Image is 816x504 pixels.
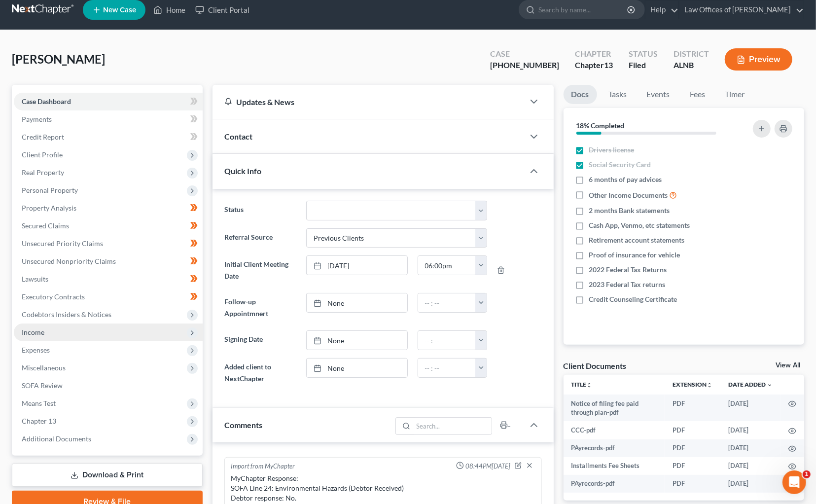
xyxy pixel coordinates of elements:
td: [DATE] [720,439,781,457]
div: Case [490,48,559,60]
span: Case Dashboard [22,97,71,106]
span: 2022 Federal Tax Returns [589,265,667,275]
td: PDF [665,421,720,439]
span: Personal Property [22,186,78,194]
span: Cash App, Venmo, etc statements [589,220,690,230]
input: Search by name... [538,0,629,19]
td: [DATE] [720,457,781,475]
td: Installments Fee Sheets [564,457,665,475]
span: Payments [22,115,52,123]
div: [PHONE_NUMBER] [490,60,559,71]
a: Client Portal [190,1,254,19]
a: View All [776,362,800,369]
span: New Case [103,6,136,14]
div: ALNB [674,60,709,71]
a: Fees [682,85,713,104]
a: Executory Contracts [14,288,203,306]
div: Client Documents [564,360,627,371]
td: [DATE] [720,421,781,439]
a: Extensionunfold_more [673,381,712,388]
label: Status [219,201,301,220]
label: Initial Client Meeting Date [219,255,301,285]
button: Preview [725,48,792,71]
i: unfold_more [707,382,712,388]
span: Property Analysis [22,204,76,212]
div: MyChapter Response: SOFA Line 24: Environmental Hazards (Debtor Received) Debtor response: No. [231,473,535,503]
i: unfold_more [587,382,593,388]
a: Date Added expand_more [728,381,773,388]
td: [DATE] [720,395,781,422]
iframe: Intercom live chat [782,470,806,494]
a: Credit Report [14,128,203,146]
a: Unsecured Nonpriority Claims [14,252,203,270]
label: Signing Date [219,330,301,350]
div: Import from MyChapter [231,462,295,471]
a: [DATE] [307,256,407,275]
a: Unsecured Priority Claims [14,235,203,252]
a: Case Dashboard [14,93,203,110]
input: -- : -- [418,359,476,377]
span: Real Property [22,168,64,177]
div: Chapter [575,60,613,71]
span: 1 [803,470,811,478]
a: Tasks [601,85,635,104]
span: Retirement account statements [589,235,685,245]
span: Chapter 13 [22,417,56,425]
a: None [307,293,407,312]
label: Referral Source [219,228,301,248]
a: Law Offices of [PERSON_NAME] [679,1,804,19]
span: 13 [604,60,613,70]
td: PDF [665,439,720,457]
input: -- : -- [418,256,476,275]
span: Expenses [22,346,50,354]
i: expand_more [767,382,773,388]
span: Income [22,328,44,336]
td: PDF [665,395,720,422]
a: Secured Claims [14,217,203,235]
span: Codebtors Insiders & Notices [22,310,111,319]
span: Secured Claims [22,221,69,230]
div: District [674,48,709,60]
span: 6 months of pay advices [589,175,662,184]
span: Social Security Card [589,160,651,170]
label: Added client to NextChapter [219,358,301,388]
a: None [307,331,407,350]
label: Follow-up Appointmnert [219,293,301,323]
span: Credit Report [22,133,64,141]
a: Home [148,1,190,19]
span: Quick Info [224,166,261,176]
a: Payments [14,110,203,128]
a: Download & Print [12,464,203,487]
input: Search... [413,418,492,434]
a: Docs [564,85,597,104]
span: [PERSON_NAME] [12,52,105,66]
input: -- : -- [418,293,476,312]
td: [DATE] [720,475,781,493]
div: Updates & News [224,97,512,107]
div: Status [629,48,658,60]
span: Miscellaneous [22,363,66,372]
span: Means Test [22,399,56,407]
a: Property Analysis [14,199,203,217]
td: PAyrecords-pdf [564,475,665,493]
span: 08:44PM[DATE] [466,462,511,471]
div: Filed [629,60,658,71]
span: 2 months Bank statements [589,206,670,216]
span: Client Profile [22,150,63,159]
span: Unsecured Nonpriority Claims [22,257,116,265]
a: Timer [717,85,753,104]
td: PDF [665,457,720,475]
span: Unsecured Priority Claims [22,239,103,248]
a: SOFA Review [14,377,203,395]
input: -- : -- [418,331,476,350]
a: Help [645,1,678,19]
td: CCC-pdf [564,421,665,439]
span: 2023 Federal Tax returns [589,280,666,289]
span: Credit Counseling Certificate [589,294,677,304]
a: Lawsuits [14,270,203,288]
a: None [307,359,407,377]
span: Proof of insurance for vehicle [589,250,680,260]
strong: 18% Completed [576,121,625,130]
span: Lawsuits [22,275,48,283]
span: Executory Contracts [22,292,85,301]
